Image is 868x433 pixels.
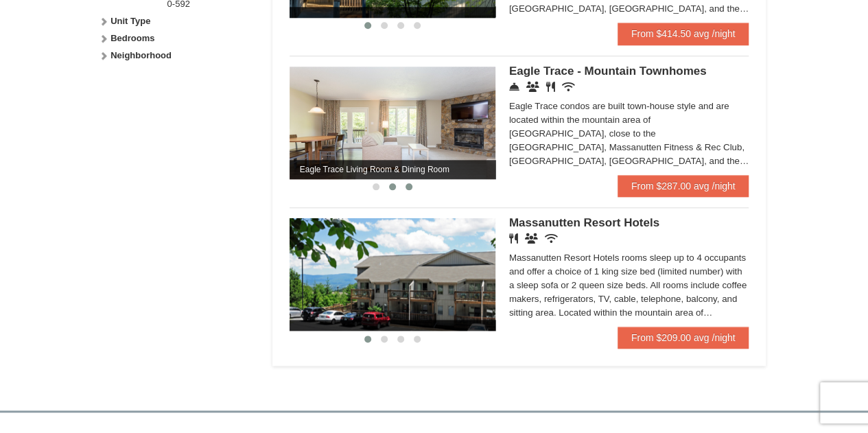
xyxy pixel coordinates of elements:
[509,233,518,244] i: Restaurant
[290,67,495,179] img: Eagle Trace Living Room & Dining Room
[509,251,749,320] div: Massanutten Resort Hotels rooms sleep up to 4 occupants and offer a choice of 1 king size bed (li...
[110,50,172,60] strong: Neighborhood
[509,65,707,78] span: Eagle Trace - Mountain Townhomes
[546,82,555,92] i: Restaurant
[525,233,538,244] i: Banquet Facilities
[618,327,749,349] a: From $209.00 avg /night
[509,216,659,229] span: Massanutten Resort Hotels
[110,33,154,43] strong: Bedrooms
[526,82,539,92] i: Conference Facilities
[290,160,495,179] span: Eagle Trace Living Room & Dining Room
[545,233,558,244] i: Wireless Internet (free)
[618,175,749,197] a: From $287.00 avg /night
[509,100,749,168] div: Eagle Trace condos are built town-house style and are located within the mountain area of [GEOGRA...
[618,23,749,45] a: From $414.50 avg /night
[562,82,575,92] i: Wireless Internet (free)
[110,16,150,26] strong: Unit Type
[509,82,519,92] i: Concierge Desk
